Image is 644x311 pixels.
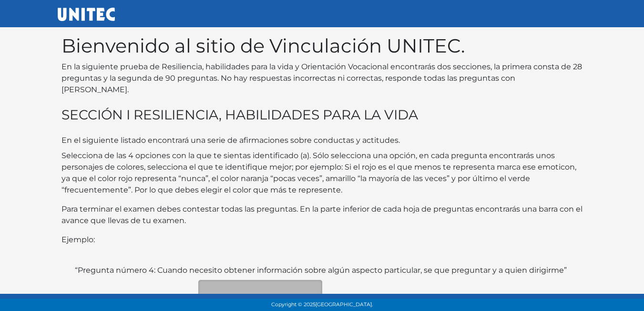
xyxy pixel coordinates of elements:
[61,234,583,246] p: Ejemplo:
[61,61,583,96] p: En la siguiente prueba de Resiliencia, habilidades para la vida y Orientación Vocacional encontra...
[61,135,583,146] p: En el siguiente listado encontrará una serie de afirmaciones sobre conductas y actitudes.
[61,204,583,226] p: Para terminar el examen debes contestar todas las preguntas. En la parte inferior de cada hoja de...
[61,107,583,123] h3: SECCIÓN I RESILIENCIA, HABILIDADES PARA LA VIDA
[61,150,583,196] p: Selecciona de las 4 opciones con la que te sientas identificado (a). Sólo selecciona una opción, ...
[61,34,583,57] h1: Bienvenido al sitio de Vinculación UNITEC.
[316,301,373,308] span: [GEOGRAPHIC_DATA].
[75,265,567,276] label: “Pregunta número 4: Cuando necesito obtener información sobre algún aspecto particular, se que pr...
[58,8,115,21] img: UNITEC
